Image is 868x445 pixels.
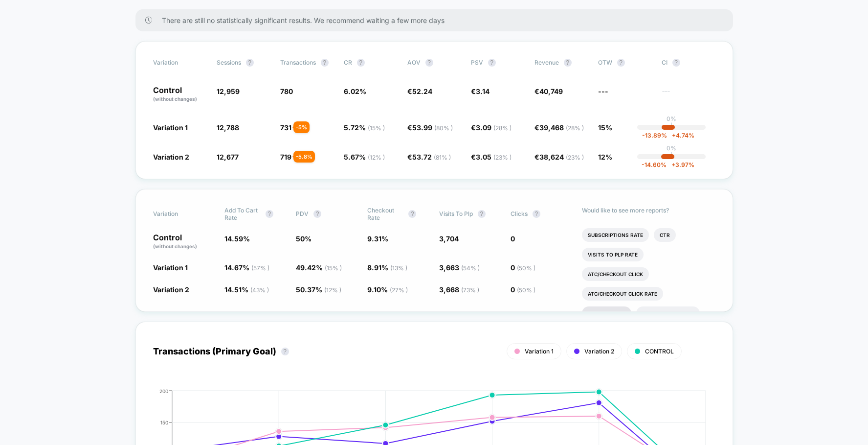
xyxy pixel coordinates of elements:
[617,59,625,67] button: ?
[425,59,433,67] button: ?
[266,210,273,218] button: ?
[434,154,451,161] span: ( 81 % )
[412,153,451,161] span: 53.72
[224,285,269,294] span: 14.51 %
[367,207,403,221] span: Checkout Rate
[367,234,388,243] span: 9.31 %
[313,210,321,218] button: ?
[439,210,473,217] span: Visits To Plp
[296,263,342,272] span: 49.42 %
[224,234,250,243] span: 14.59 %
[471,59,483,66] span: PSV
[217,87,240,95] span: 12,959
[407,153,451,161] span: €
[667,144,676,152] p: 0%
[324,286,341,294] span: ( 12 % )
[662,59,715,67] span: CI
[654,228,676,242] li: Ctr
[598,59,652,67] span: OTW
[511,285,535,294] span: 0
[368,154,385,161] span: ( 12 % )
[672,132,676,139] span: +
[667,161,694,168] span: 3.97 %
[662,89,715,103] span: ---
[280,87,293,95] span: 780
[280,153,291,161] span: 719
[642,132,667,139] span: -13.89 %
[408,210,416,218] button: ?
[224,263,269,272] span: 14.67 %
[636,306,700,320] li: Step 2 Viewed Rate
[160,419,168,425] tspan: 150
[217,123,239,132] span: 12,788
[672,59,680,67] button: ?
[407,59,421,66] span: AOV
[476,153,512,161] span: 3.05
[159,388,168,394] tspan: 200
[293,121,310,133] div: - 5 %
[461,264,480,272] span: ( 54 % )
[582,306,631,320] li: Step 2 Viewed
[517,286,535,294] span: ( 50 % )
[539,87,563,95] span: 40,749
[153,153,189,161] span: Variation 2
[153,123,188,132] span: Variation 1
[534,87,563,95] span: €
[476,123,512,132] span: 3.09
[670,122,672,130] p: |
[598,153,612,161] span: 12%
[511,210,528,217] span: Clicks
[566,154,584,161] span: ( 23 % )
[153,59,207,67] span: Variation
[582,267,649,281] li: Atc/checkout Click
[296,285,341,294] span: 50.37 %
[471,153,512,161] span: €
[598,123,612,132] span: 15%
[367,263,407,272] span: 8.91 %
[539,153,584,161] span: 38,624
[584,348,614,355] span: Variation 2
[162,16,713,24] span: There are still no statistically significant results. We recommend waiting a few more days
[582,207,715,214] p: Would like to see more reports?
[439,263,480,272] span: 3,663
[368,124,385,132] span: ( 15 % )
[534,59,559,66] span: Revenue
[325,264,342,272] span: ( 15 % )
[670,152,672,159] p: |
[478,210,486,218] button: ?
[153,263,188,272] span: Variation 1
[412,87,432,95] span: 52.24
[293,151,315,163] div: - 5.8 %
[224,207,261,221] span: Add To Cart Rate
[534,123,584,132] span: €
[533,210,540,218] button: ?
[476,87,490,95] span: 3.14
[539,123,584,132] span: 39,468
[357,59,365,67] button: ?
[344,123,385,132] span: 5.72 %
[566,124,584,132] span: ( 28 % )
[281,348,289,355] button: ?
[598,87,608,95] span: ---
[645,348,674,355] span: CONTROL
[344,87,366,95] span: 6.02 %
[564,59,572,67] button: ?
[517,264,535,272] span: ( 50 % )
[321,59,329,67] button: ?
[153,243,197,249] span: (without changes)
[153,234,215,250] p: Control
[582,228,649,242] li: Subscriptions Rate
[493,154,512,161] span: ( 23 % )
[493,124,512,132] span: ( 28 % )
[642,161,667,168] span: -14.60 %
[439,285,479,294] span: 3,668
[367,285,408,294] span: 9.10 %
[667,132,694,139] span: 4.74 %
[511,234,515,243] span: 0
[153,207,207,221] span: Variation
[671,161,675,168] span: +
[407,87,432,95] span: €
[251,264,269,272] span: ( 57 % )
[246,59,254,67] button: ?
[280,59,316,66] span: Transactions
